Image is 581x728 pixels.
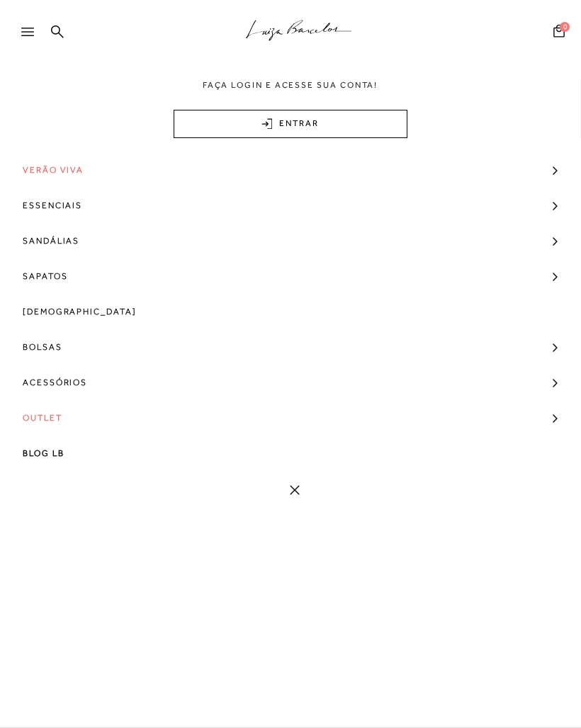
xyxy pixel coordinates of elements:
span: Bolsas [23,329,62,365]
span: BLOG LB [23,436,64,471]
button: 0 [549,23,569,42]
span: 0 [560,22,570,32]
span: Acessórios [23,365,87,400]
span: Sandálias [23,223,79,258]
span: Outlet [23,400,62,436]
span: [DEMOGRAPHIC_DATA] [23,294,137,329]
span: Sapatos [23,258,67,294]
span: Verão Viva [23,152,84,188]
span: Essenciais [23,188,82,223]
a: ENTRAR [174,110,407,138]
